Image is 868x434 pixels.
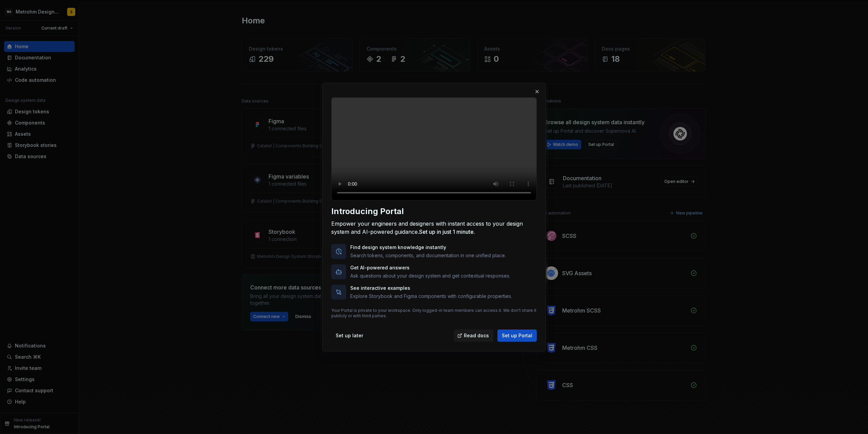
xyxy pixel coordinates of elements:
button: Set up Portal [497,329,537,342]
span: Set up Portal [502,332,532,339]
span: Set up in just 1 minute. [419,228,475,235]
span: Set up later [336,332,363,339]
span: Read docs [464,332,489,339]
button: Set up later [331,329,368,342]
a: Read docs [454,329,493,342]
p: Find design system knowledge instantly [350,244,506,251]
p: Explore Storybook and Figma components with configurable properties. [350,293,512,300]
p: See interactive examples [350,285,512,291]
p: Your Portal is private to your workspace. Only logged-in team members can access it. We don't sha... [331,308,537,319]
div: Introducing Portal [331,206,537,217]
p: Search tokens, components, and documentation in one unified place. [350,252,506,259]
p: Ask questions about your design system and get contextual responses. [350,272,510,279]
p: Get AI-powered answers [350,264,510,271]
div: Empower your engineers and designers with instant access to your design system and AI-powered gui... [331,220,537,236]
